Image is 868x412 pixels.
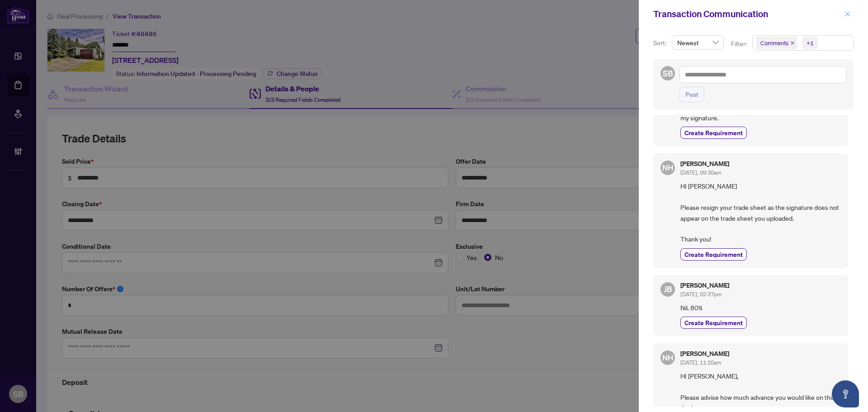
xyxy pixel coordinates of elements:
[680,350,729,357] h5: [PERSON_NAME]
[680,248,747,260] button: Create Requirement
[663,67,673,80] span: SB
[680,282,729,289] h5: [PERSON_NAME]
[680,291,722,298] span: [DATE], 02:37pm
[756,37,797,49] span: Comments
[680,161,729,167] h5: [PERSON_NAME]
[684,318,743,327] span: Create Requirement
[680,169,721,176] span: [DATE], 09:30am
[807,38,814,47] div: +1
[684,250,743,259] span: Create Requirement
[680,181,841,244] span: HI [PERSON_NAME] Please resign your trade sheet as the signature does not appear on the trade she...
[684,128,743,137] span: Create Requirement
[662,352,673,364] span: NH
[790,41,795,45] span: close
[731,39,748,49] p: Filter:
[662,162,673,174] span: NH
[680,317,747,329] button: Create Requirement
[680,127,747,139] button: Create Requirement
[653,7,842,21] div: Transaction Communication
[844,11,851,17] span: close
[760,38,788,47] span: Comments
[677,36,718,49] span: Newest
[680,303,841,313] span: Nil. 80%
[664,283,672,295] span: JB
[680,359,721,366] span: [DATE], 11:20am
[653,38,668,48] p: Sort:
[679,87,704,102] button: Post
[832,380,859,407] button: Open asap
